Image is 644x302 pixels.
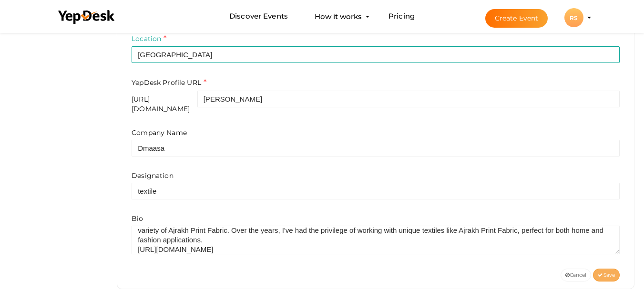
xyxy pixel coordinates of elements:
div: [URL][DOMAIN_NAME] [132,94,197,114]
button: RS [562,8,586,28]
div: RS [564,8,583,27]
span: Save [598,272,615,278]
input: Enter your designation [132,183,620,199]
label: YepDesk Profile URL [132,77,206,88]
a: Discover Events [229,8,288,25]
label: Designation [132,171,174,180]
a: Pricing [388,8,415,25]
label: Location [132,33,166,44]
input: Enter company or institution name [132,140,620,156]
button: Save [593,269,620,281]
label: Company Name [132,128,187,137]
button: How it works [312,8,365,25]
label: Bio [132,214,143,223]
profile-pic: RS [564,14,583,21]
button: Cancel [561,269,592,281]
input: Enter your personalised user URI [197,91,620,107]
button: Create Event [485,9,548,28]
input: Enter company location [132,46,620,63]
